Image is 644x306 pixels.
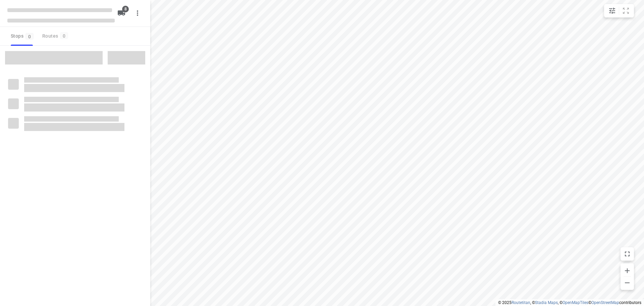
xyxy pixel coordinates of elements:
[535,300,558,305] a: Stadia Maps
[591,300,619,305] a: OpenStreetMap
[498,300,641,305] li: © 2025 , © , © © contributors
[512,300,530,305] a: Routetitan
[605,4,619,17] button: Map settings
[604,4,634,17] div: small contained button group
[562,300,588,305] a: OpenMapTiles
